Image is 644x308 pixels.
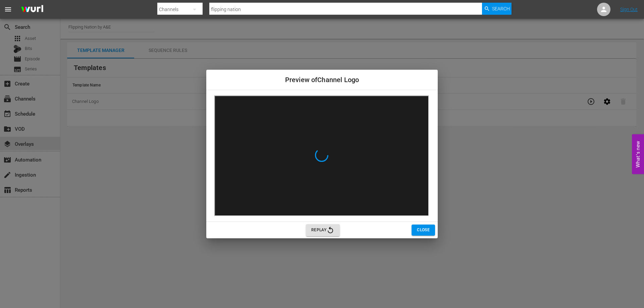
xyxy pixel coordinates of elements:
[285,76,359,84] span: Preview of Channel Logo
[311,226,334,234] span: Replay
[492,3,510,15] span: Search
[4,5,12,13] span: menu
[16,2,48,17] img: ans4CAIJ8jUAAAAAAAAAAAAAAAAAAAAAAAAgQb4GAAAAAAAAAAAAAAAAAAAAAAAAJMjXAAAAAAAAAAAAAAAAAAAAAAAAgAT5G...
[620,7,638,12] a: Sign Out
[412,225,435,236] button: Close
[306,224,340,236] button: Replay
[632,134,644,174] button: Open Feedback Widget
[417,227,430,234] span: Close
